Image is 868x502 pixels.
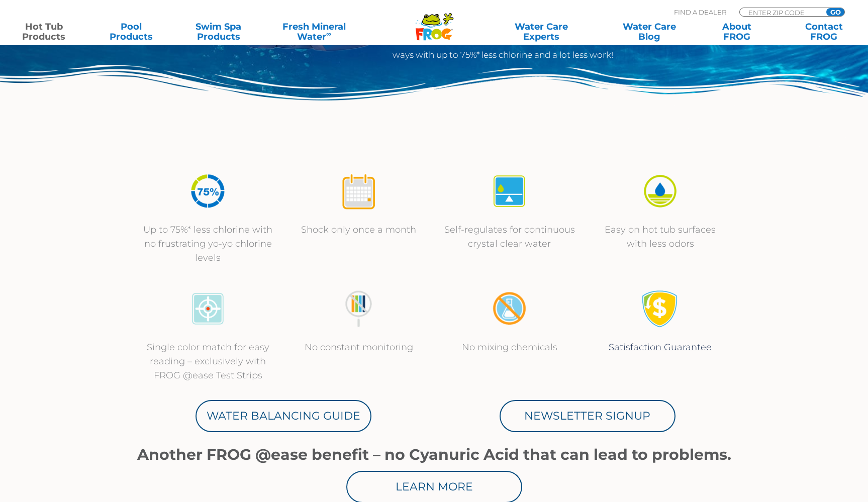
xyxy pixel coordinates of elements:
[340,290,377,328] img: no-constant-monitoring1
[340,172,377,210] img: icon-atease-shock-once
[641,172,679,210] img: icon-atease-easy-on
[444,340,575,354] p: No mixing chemicals
[486,22,596,42] a: Water CareExperts
[272,22,357,42] a: Fresh MineralWater∞
[491,172,528,210] img: icon-atease-self-regulates
[790,22,858,42] a: ContactFROG
[189,172,227,210] img: icon-atease-75percent-less
[609,342,712,353] a: Satisfaction Guarantee
[826,8,844,16] input: GO
[133,446,736,463] h1: Another FROG @ease benefit – no Cyanuric Acid that can lead to problems.
[98,22,165,42] a: PoolProducts
[595,223,726,251] p: Easy on hot tub surfaces with less odors
[444,223,575,251] p: Self-regulates for continuous crystal clear water
[294,223,424,237] p: Shock only once a month
[641,290,679,328] img: Satisfaction Guarantee Icon
[184,22,252,42] a: Swim SpaProducts
[491,290,528,328] img: no-mixing1
[294,340,424,354] p: No constant monitoring
[143,340,273,382] p: Single color match for easy reading – exclusively with FROG @ease Test Strips
[747,8,815,17] input: Zip Code Form
[196,400,371,432] a: Water Balancing Guide
[616,22,684,42] a: Water CareBlog
[326,30,331,38] sup: ∞
[674,8,726,17] p: Find A Dealer
[703,22,771,42] a: AboutFROG
[500,400,676,432] a: Newsletter Signup
[189,290,227,328] img: icon-atease-color-match
[143,223,273,265] p: Up to 75%* less chlorine with no frustrating yo-yo chlorine levels
[10,22,78,42] a: Hot TubProducts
